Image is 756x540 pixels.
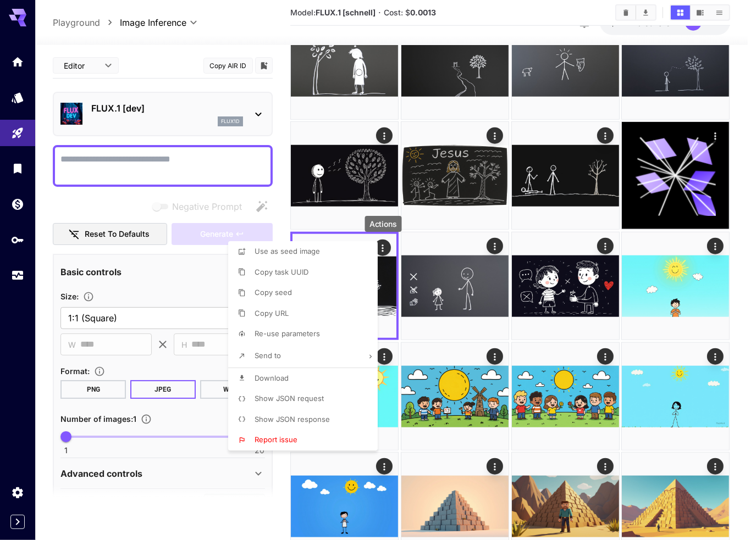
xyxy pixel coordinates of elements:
[255,329,320,338] span: Re-use parameters
[255,435,297,444] span: Report issue
[255,268,308,276] span: Copy task UUID
[255,374,289,382] span: Download
[255,394,324,403] span: Show JSON request
[255,247,320,255] span: Use as seed image
[365,216,402,232] div: Actions
[255,415,330,424] span: Show JSON response
[255,288,292,297] span: Copy seed
[255,309,289,318] span: Copy URL
[255,351,281,360] span: Send to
